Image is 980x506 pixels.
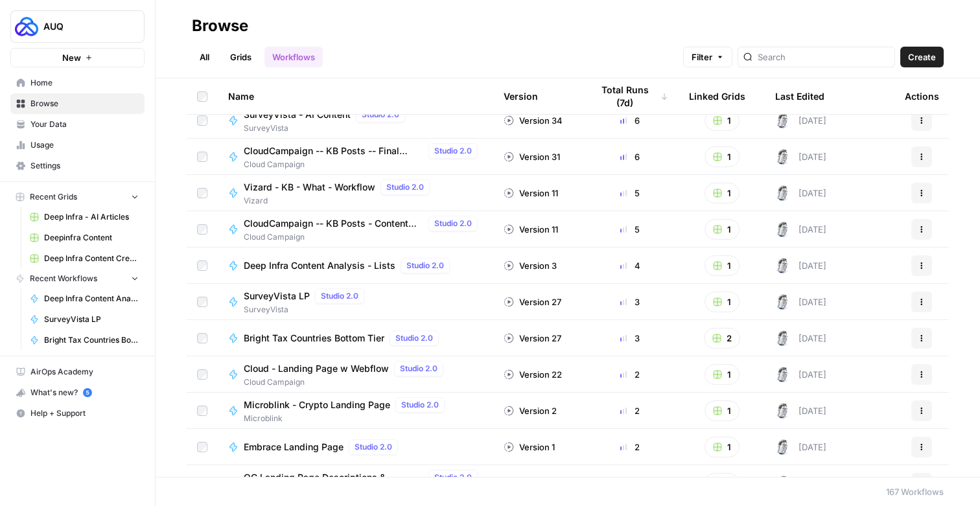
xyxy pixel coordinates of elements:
[434,145,472,157] span: Studio 2.0
[10,382,145,403] button: What's new? 5
[30,77,139,89] span: Home
[244,471,423,484] span: OC Landing Page Descriptions & Metadata
[758,51,889,63] input: Search
[886,485,944,498] div: 167 Workflows
[705,255,740,276] button: 1
[44,314,139,325] span: SurveyVista LP
[775,403,791,419] img: 28dbpmxwbe1lgts1kkshuof3rm4g
[222,47,259,67] a: Grids
[10,73,145,93] a: Home
[504,477,557,490] div: Version 5
[24,330,145,351] a: Bright Tax Countries Bottom Tier
[228,288,483,316] a: SurveyVista LPStudio 2.0SurveyVista
[775,113,826,128] div: [DATE]
[434,218,472,229] span: Studio 2.0
[683,47,732,67] button: Filter
[504,441,555,454] div: Version 1
[386,181,424,193] span: Studio 2.0
[592,295,668,308] div: 3
[592,78,668,114] div: Total Runs (7d)
[44,232,139,244] span: Deepinfra Content
[10,48,145,67] button: New
[504,150,560,163] div: Version 31
[30,408,139,419] span: Help + Support
[504,78,538,114] div: Version
[244,332,384,345] span: Bright Tax Countries Bottom Tier
[705,219,740,240] button: 1
[228,107,483,134] a: SurveyVista - AI ContentStudio 2.0SurveyVista
[355,441,392,453] span: Studio 2.0
[592,259,668,272] div: 4
[30,191,77,203] span: Recent Grids
[228,397,483,424] a: Microblink - Crypto Landing PageStudio 2.0Microblink
[244,217,423,230] span: CloudCampaign -- KB Posts - Content Brief
[30,366,139,378] span: AirOps Academy
[775,439,791,455] img: 28dbpmxwbe1lgts1kkshuof3rm4g
[692,51,712,63] span: Filter
[775,367,791,382] img: 28dbpmxwbe1lgts1kkshuof3rm4g
[43,20,122,33] span: AUQ
[15,15,38,38] img: AUQ Logo
[10,403,145,424] button: Help + Support
[775,222,791,237] img: 28dbpmxwbe1lgts1kkshuof3rm4g
[244,144,423,157] span: CloudCampaign -- KB Posts -- Final Article
[592,150,668,163] div: 6
[10,10,145,43] button: Workspace: AUQ
[705,437,740,457] button: 1
[775,78,824,114] div: Last Edited
[30,139,139,151] span: Usage
[775,185,826,201] div: [DATE]
[244,413,450,424] span: Microblink
[705,292,740,312] button: 1
[244,181,375,194] span: Vizard - KB - What - Workflow
[228,439,483,455] a: Embrace Landing PageStudio 2.0
[705,110,740,131] button: 1
[244,159,483,170] span: Cloud Campaign
[228,361,483,388] a: Cloud - Landing Page w WebflowStudio 2.0Cloud Campaign
[228,78,483,114] div: Name
[775,149,826,165] div: [DATE]
[592,223,668,236] div: 5
[504,259,557,272] div: Version 3
[24,309,145,330] a: SurveyVista LP
[705,400,740,421] button: 1
[705,146,740,167] button: 1
[44,211,139,223] span: Deep Infra - AI Articles
[406,260,444,271] span: Studio 2.0
[244,195,435,207] span: Vizard
[30,119,139,130] span: Your Data
[504,114,563,127] div: Version 34
[24,248,145,269] a: Deep Infra Content Creation
[775,185,791,201] img: 28dbpmxwbe1lgts1kkshuof3rm4g
[775,258,826,273] div: [DATE]
[400,363,437,374] span: Studio 2.0
[228,470,483,497] a: OC Landing Page Descriptions & MetadataStudio 2.0[PERSON_NAME]
[10,155,145,176] a: Settings
[504,187,558,200] div: Version 11
[775,476,826,491] div: [DATE]
[592,404,668,417] div: 2
[244,376,449,388] span: Cloud Campaign
[504,368,562,381] div: Version 22
[244,398,390,411] span: Microblink - Crypto Landing Page
[86,389,89,396] text: 5
[30,160,139,172] span: Settings
[62,51,81,64] span: New
[244,290,310,303] span: SurveyVista LP
[705,473,740,494] button: 1
[228,143,483,170] a: CloudCampaign -- KB Posts -- Final ArticleStudio 2.0Cloud Campaign
[244,304,369,316] span: SurveyVista
[228,330,483,346] a: Bright Tax Countries Bottom TierStudio 2.0
[908,51,936,63] span: Create
[775,294,791,310] img: 28dbpmxwbe1lgts1kkshuof3rm4g
[504,223,558,236] div: Version 11
[44,334,139,346] span: Bright Tax Countries Bottom Tier
[10,269,145,288] button: Recent Workflows
[705,364,740,385] button: 1
[775,149,791,165] img: 28dbpmxwbe1lgts1kkshuof3rm4g
[434,472,472,483] span: Studio 2.0
[192,47,217,67] a: All
[401,399,439,411] span: Studio 2.0
[705,183,740,203] button: 1
[24,227,145,248] a: Deepinfra Content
